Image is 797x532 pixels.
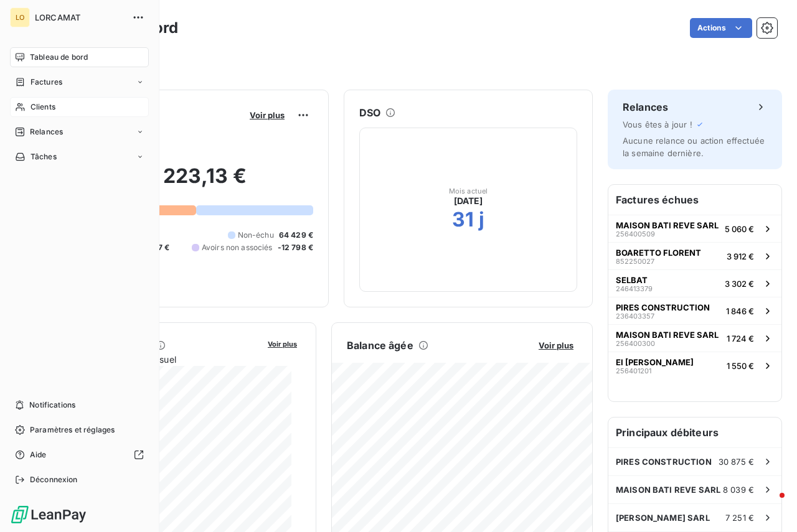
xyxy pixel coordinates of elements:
span: Mois actuel [449,187,488,195]
span: 1 550 € [727,361,754,371]
span: SELBAT [616,275,648,285]
span: Voir plus [250,110,285,120]
h6: Principaux débiteurs [608,418,781,447]
button: Actions [690,18,752,38]
span: Factures [31,77,62,88]
h6: DSO [359,105,380,120]
span: Aide [30,449,47,460]
span: Déconnexion [30,474,78,485]
iframe: Intercom live chat [755,490,785,520]
span: MAISON BATI REVE SARL [616,220,719,230]
img: Logo LeanPay [10,505,87,525]
span: PIRES CONSTRUCTION [616,302,710,312]
span: Tâches [31,151,57,162]
a: Aide [10,445,149,465]
span: Clients [31,101,55,113]
button: BOARETTO FLORENT8522500273 912 € [608,242,781,269]
span: MAISON BATI REVE SARL [616,330,719,340]
span: [DATE] [454,195,483,207]
span: Voir plus [268,340,297,348]
span: 852250027 [616,258,654,265]
span: Tableau de bord [30,52,88,63]
button: MAISON BATI REVE SARL2564003001 724 € [608,324,781,352]
span: -12 798 € [278,242,313,253]
span: 256400300 [616,340,655,347]
span: Paramètres et réglages [30,424,115,436]
span: Chiffre d'affaires mensuel [70,353,259,366]
span: [PERSON_NAME] SARL [616,513,710,523]
h6: Balance âgée [347,338,413,353]
button: Voir plus [264,338,301,349]
span: EI [PERSON_NAME] [616,357,694,367]
h2: 31 [452,207,474,232]
span: 8 039 € [723,485,754,495]
button: Voir plus [246,110,288,121]
button: Voir plus [535,340,577,351]
button: EI [PERSON_NAME]2564012011 550 € [608,352,781,379]
span: Aucune relance ou action effectuée la semaine dernière. [623,136,765,158]
h6: Factures échues [608,185,781,215]
h6: Relances [623,100,668,114]
span: 3 912 € [727,251,754,261]
span: 3 302 € [725,279,754,289]
button: MAISON BATI REVE SARL2564005095 060 € [608,215,781,242]
span: 5 060 € [725,224,754,234]
span: 246413379 [616,285,653,292]
button: PIRES CONSTRUCTION2364033571 846 € [608,297,781,324]
button: SELBAT2464133793 302 € [608,269,781,297]
span: Avoirs non associés [202,242,273,253]
span: PIRES CONSTRUCTION [616,457,712,467]
span: Non-échu [238,230,274,241]
span: 1 846 € [726,306,754,316]
h2: 51 223,13 € [70,164,313,201]
span: 7 251 € [725,513,754,523]
span: 30 875 € [719,457,754,467]
span: 256401201 [616,367,651,375]
span: Voir plus [539,340,573,350]
span: 1 724 € [727,334,754,343]
span: 236403357 [616,312,654,320]
span: Relances [30,126,63,138]
span: LORCAMAT [35,12,125,22]
span: 64 429 € [279,230,313,241]
div: LO [10,7,30,27]
h2: j [479,207,484,232]
span: Notifications [29,399,75,411]
span: Vous êtes à jour ! [623,119,692,129]
span: MAISON BATI REVE SARL [616,485,720,495]
span: 256400509 [616,230,655,238]
span: BOARETTO FLORENT [616,248,701,258]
